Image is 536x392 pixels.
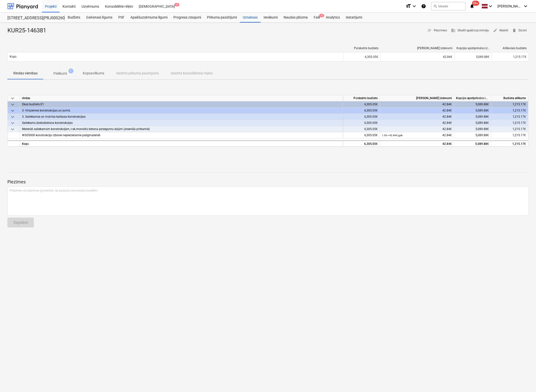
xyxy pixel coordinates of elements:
[491,27,510,34] button: Mainīt
[240,13,261,22] a: Izmaksas
[454,114,491,120] div: 5,089.88€
[380,95,454,101] div: [PERSON_NAME] izdevumi
[451,28,489,33] span: Skatīt apakšuzņēmēju
[10,55,16,59] p: Kopā
[454,120,491,126] div: 5,089.88€
[345,46,378,50] div: Pārskatīts budžets
[68,68,73,73] span: 1
[7,179,529,185] p: Piezīmes
[382,126,452,132] div: 42.84€
[10,120,16,126] span: keyboard_arrow_down
[512,28,516,33] span: delete
[343,126,380,132] div: 6,305.05€
[497,4,522,8] span: [PERSON_NAME]
[491,120,528,126] div: 1,215.17€
[13,71,38,76] p: Rindas vienības
[53,71,67,76] p: Pielikumi
[382,114,452,120] div: 42.84€
[493,28,497,33] span: edit
[470,3,474,9] i: notifications
[83,71,104,76] p: Kopsavilkums
[454,126,491,132] div: 5,089.88€
[323,13,343,22] a: Analytics
[431,2,466,10] button: Meklēt
[491,114,528,120] div: 1,215.17€
[204,13,240,22] a: Pirkuma pasūtījumi
[382,141,452,147] div: 42.84€
[10,102,16,108] span: keyboard_arrow_down
[20,140,343,147] div: Kopā
[512,28,527,33] span: Dzēst
[427,28,432,33] span: notes
[454,108,491,114] div: 5,089.88€
[22,126,341,132] div: Materiāli saliekamām konstrukcijām, t.sk.monolītā betona pārsegumu daļām (atsevišķi pērkamie)
[115,13,127,22] a: PSF
[454,101,491,108] div: 5,089.88€
[343,13,365,22] a: Iestatījumi
[405,3,411,9] i: format_size
[491,126,528,132] div: 1,215.17€
[382,55,452,59] div: 42.84€
[510,27,529,34] button: Dzēst
[491,101,528,108] div: 1,215.17€
[174,3,179,6] span: 5
[451,28,455,33] span: business
[10,114,16,120] span: keyboard_arrow_down
[22,133,100,137] span: W305000 konstrukciju izbūvei nepieciešamie palīgmateriāli
[22,101,341,107] div: Ēkas budžets E1
[22,108,341,113] div: 3- Virszemes konstrukcijas un jumts
[65,13,83,22] a: Budžets
[493,28,508,33] span: Mainīt
[310,13,323,22] a: Faili6
[127,13,170,22] a: Apakšuzņēmuma līgumi
[343,95,380,101] div: Pārskatīts budžets
[10,95,16,101] span: keyboard_arrow_down
[343,108,380,114] div: 6,305.05€
[170,13,204,22] a: Progresa ziņojumi
[7,16,59,21] div: [STREET_ADDRESS](PRJ0002600) 2601946
[511,368,536,392] div: Chat Widget
[20,95,343,101] div: rindas
[382,108,452,114] div: 42.84€
[343,120,380,126] div: 6,305.05€
[491,108,528,114] div: 1,215.17€
[513,133,526,137] span: 1,215.17€
[456,46,490,50] div: Kopējās apstiprinātās izmaksas
[488,3,494,9] i: keyboard_arrow_down
[22,120,341,126] div: Saliekamā dzelzsbetona konstrukcijas
[382,101,452,108] div: 42.84€
[310,13,323,22] div: Faili
[427,28,447,33] span: Piezīmes
[472,1,479,6] span: 99+
[411,3,417,9] i: keyboard_arrow_down
[83,13,115,22] div: Galvenais līgums
[343,53,380,61] div: 6,305.05€
[10,108,16,114] span: keyboard_arrow_down
[22,114,341,120] div: 3. Saliekamās un mūrētās karkasa konstrukcijas
[491,140,528,147] div: 1,215.17€
[261,13,281,22] a: Ienākumi
[494,46,527,50] div: Atlikušais budžets
[425,27,449,34] button: Piezīmes
[433,4,437,8] span: search
[281,13,311,22] a: Naudas plūsma
[343,101,380,108] div: 6,305.05€
[382,134,403,137] small: 1.00 × 42.84€ / gab
[454,95,491,101] div: Kopējās apstiprinātās izmaksas
[491,95,528,101] div: Budžeta atlikums
[10,126,16,132] span: keyboard_arrow_down
[475,133,489,137] span: 5,089.88€
[319,14,324,17] span: 6
[343,132,380,138] div: 6,305.05€
[343,114,380,120] div: 6,305.05€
